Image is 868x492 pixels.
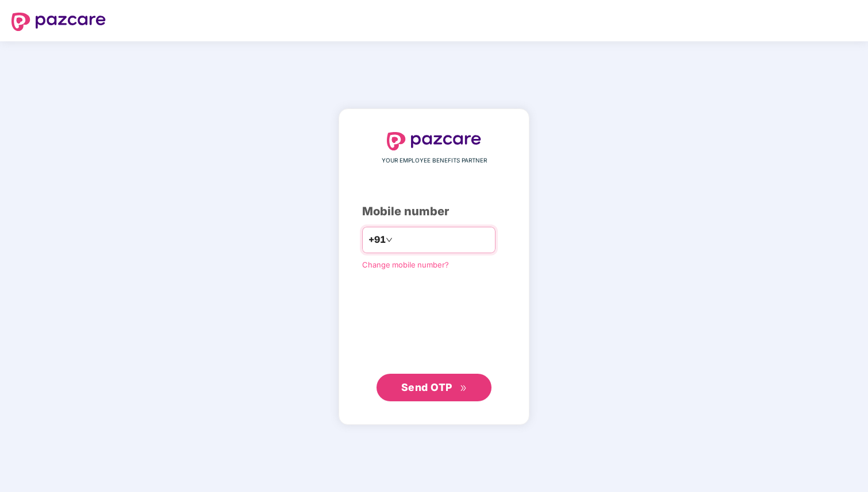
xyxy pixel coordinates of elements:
[362,260,449,269] a: Change mobile number?
[377,374,491,401] button: Send OTPdouble-right
[401,381,452,393] span: Send OTP
[382,156,487,165] span: YOUR EMPLOYEE BENEFITS PARTNER
[11,13,106,31] img: logo
[362,203,506,220] div: Mobile number
[368,233,386,247] span: +91
[387,132,481,150] img: logo
[386,237,393,243] span: down
[460,385,467,392] span: double-right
